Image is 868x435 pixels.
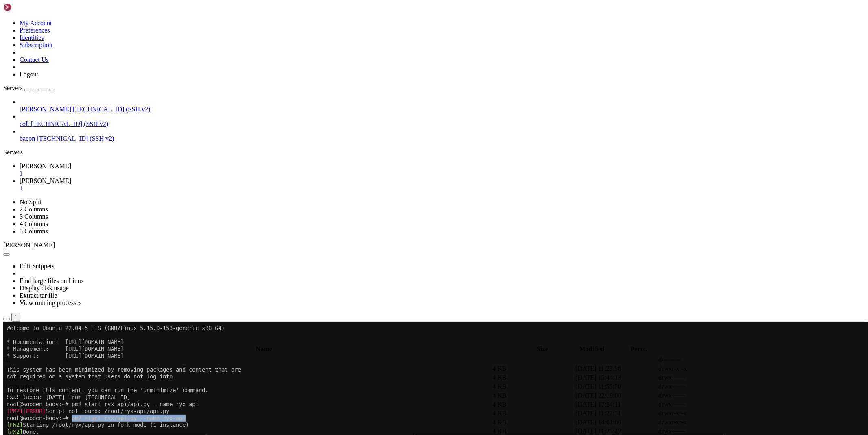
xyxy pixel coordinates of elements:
[52,155,55,162] span: │
[104,121,107,127] span: │
[143,135,146,141] span: │
[192,135,195,141] span: │
[195,121,199,127] span: │
[3,135,762,141] x-row: proxy default N/A 2276 3D 0 0% 200.9mb
[31,120,108,127] span: [TECHNICAL_ID] (SSH v2)
[111,135,114,141] span: │
[280,148,283,155] span: │
[3,100,762,107] x-row: Starting /root/ryx/api.py in fork_mode (1 instance)
[20,170,865,177] a: 
[143,121,146,127] span: ↺
[72,148,75,155] span: │
[492,383,574,391] td: 4 KB
[20,20,52,26] a: My Account
[73,106,150,113] span: [TECHNICAL_ID] (SSH v2)
[199,148,202,155] span: │
[20,213,48,220] a: 3 Columns
[492,365,574,373] td: 4 KB
[273,135,277,141] span: │
[492,374,574,382] td: 4 KB
[146,155,150,162] span: │
[20,299,82,306] a: View running processes
[4,410,21,417] span: .local
[107,121,117,127] span: pid
[150,121,169,127] span: status
[575,365,657,373] td: [DATE] 11:23:38
[623,345,655,353] th: Perm.: activate to sort column ascending
[88,121,91,127] span: │
[3,141,762,148] x-row: ryx-api default N/A 183998 0s 0 0% 8.2mb
[20,141,23,148] span: │
[20,106,865,113] a: [PERSON_NAME] [TECHNICAL_ID] (SSH v2)
[11,313,20,322] button: 
[120,121,140,127] span: uptime
[225,141,228,148] span: │
[39,135,42,141] span: │
[234,155,247,162] span: root
[3,86,42,93] span: [PM2][ERROR]
[3,17,762,24] x-row: * Documentation: [URL][DOMAIN_NAME]
[4,383,35,390] span: .camoufox
[127,135,130,141] span: │
[3,169,762,176] x-row: root@wooden-body:~#
[218,135,221,141] span: │
[20,34,44,41] a: Identities
[20,277,84,284] a: Find large files on Linux
[575,374,657,382] td: [DATE] 15:44:13
[3,128,453,134] span: ├────┼──────────────┼─────────────┼─────────┼─────────┼──────────┼────────┼──────┼───────────┼───...
[3,85,23,91] span: Servers
[20,285,69,291] a: Display disk usage
[3,3,50,11] img: Shellngn
[280,141,283,148] span: │
[117,141,120,148] span: │
[4,356,7,363] span: 
[85,148,88,155] span: │
[4,428,7,435] span: 
[4,419,20,426] span: .npm
[186,121,195,127] span: mem
[20,135,23,141] span: │
[20,56,49,63] a: Contact Us
[3,86,762,93] x-row: Script not found: /root/ryx-api/api.py
[4,410,7,417] span: 
[189,148,192,155] span: │
[20,135,35,142] span: bacon
[20,263,55,270] a: Edit Snippets
[3,65,762,72] x-row: To restore this content, you can run the 'unminimize' command.
[20,206,48,213] a: 2 Columns
[4,374,7,381] span: 
[3,79,762,86] x-row: root@wooden-body:~# pm2 start ryx-api/api.py --name ryx-api
[3,24,762,31] x-row: * Management: [URL][DOMAIN_NAME]
[231,148,244,155] span: root
[3,141,7,148] span: │
[91,155,94,162] span: │
[124,155,127,162] span: │
[117,148,120,155] span: │
[137,155,140,162] span: │
[33,121,62,127] span: namespace
[20,185,865,192] div: 
[150,135,169,141] span: online
[20,113,865,128] li: colt [TECHNICAL_ID] (SSH v2)
[4,383,7,390] span: 
[205,141,208,148] span: │
[3,162,453,169] span: └────┴──────────────┴─────────────┴─────────┴─────────┴──────────┴────────┴──────┴───────────┴───...
[140,141,143,148] span: │
[244,135,270,141] span: disabled
[20,220,48,227] a: 4 Columns
[91,121,104,127] span: mode
[215,121,241,127] span: watching
[3,72,762,79] x-row: Last login: [DATE] from [TECHNICAL_ID]
[4,428,17,435] span: .pki
[20,41,52,48] a: Subscription
[20,177,865,192] a: maus
[20,163,71,170] span: [PERSON_NAME]
[225,135,238,141] span: root
[20,128,865,142] li: bacon [TECHNICAL_ID] (SSH v2)
[575,391,657,400] td: [DATE] 22:19:00
[4,401,7,408] span: 
[20,155,23,162] span: │
[225,148,228,155] span: │
[3,155,7,162] span: │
